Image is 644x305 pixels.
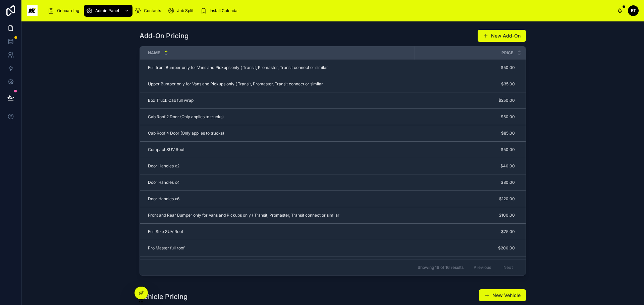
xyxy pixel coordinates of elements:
span: Admin Panel [95,8,119,13]
span: BT [631,8,636,13]
span: $40.00 [417,163,515,169]
span: $50.00 [417,114,515,120]
img: App logo [27,5,38,16]
span: Full Size SUV Roof [148,229,183,234]
span: Onboarding [57,8,79,13]
a: Door Handles x4 [148,180,411,185]
a: Onboarding [46,5,84,17]
span: Door Handles x2 [148,163,179,169]
a: $50.00 [415,62,518,73]
span: Front and Rear Bumper only for Vans and Pickups only ( Transit, Promaster, Transit connect or sim... [148,213,339,218]
a: Full front Bumper only for Vans and Pickups only ( Transit, Promaster, Transit connect or similar [148,65,411,70]
button: New Add-On [478,30,526,42]
a: $50.00 [415,111,518,122]
span: Showing 16 of 16 results [418,265,464,270]
a: $200.00 [415,243,518,253]
span: $80.00 [417,180,515,185]
a: Compact SUV Roof [148,147,411,152]
span: Cab Roof 2 Door (Only applies to trucks) [148,114,224,120]
h1: Add-On Pricing [140,31,189,41]
a: Door Handles x6 [148,196,411,202]
a: $250.00 [415,95,518,106]
span: $50.00 [417,65,515,70]
span: $85.00 [417,131,515,136]
span: Contacts [144,8,161,13]
a: $120.00 [415,194,518,204]
span: Door Handles x6 [148,196,179,202]
span: Price [501,50,513,56]
h1: Vehicle Pricing [140,292,187,301]
span: $50.00 [417,147,515,152]
span: Install Calendar [210,8,239,13]
span: Upper Bumper only for Vans and Pickups only ( Transit, Promaster, Transit connect or similar [148,81,323,87]
a: Contacts [132,5,166,17]
a: Admin Panel [84,5,132,17]
a: Front and Rear Bumper only for Vans and Pickups only ( Transit, Promaster, Transit connect or sim... [148,213,411,218]
a: $35.00 [415,79,518,89]
a: Door Handles x2 [148,163,411,169]
a: $85.00 [415,128,518,139]
span: Job Split [177,8,194,13]
a: $100.00 [415,210,518,221]
a: $40.00 [415,161,518,171]
span: Cab Roof 4 Door (Only applies to trucks) [148,131,224,136]
span: $200.00 [417,245,515,251]
a: Cab Roof 2 Door (Only applies to trucks) [148,114,411,120]
span: $35.00 [417,81,515,87]
span: Door Handles x4 [148,180,180,185]
a: Box Truck Cab full wrap [148,98,411,103]
span: Pro Master full roof [148,245,184,251]
span: $100.00 [417,213,515,218]
a: Job Split [166,5,198,17]
a: Install Calendar [198,5,244,17]
a: $50.00 [415,144,518,155]
a: Upper Bumper only for Vans and Pickups only ( Transit, Promaster, Transit connect or similar [148,81,411,87]
span: $250.00 [417,98,515,103]
span: Box Truck Cab full wrap [148,98,194,103]
div: scrollable content [43,3,617,18]
a: $75.00 [415,226,518,237]
a: Pro Master full roof [148,245,411,251]
span: Name [148,50,160,56]
button: New Vehicle [479,289,526,301]
span: $120.00 [417,196,515,202]
span: Full front Bumper only for Vans and Pickups only ( Transit, Promaster, Transit connect or similar [148,65,328,70]
span: Compact SUV Roof [148,147,184,152]
a: $80.00 [415,177,518,188]
span: $75.00 [417,229,515,234]
a: Cab Roof 4 Door (Only applies to trucks) [148,131,411,136]
a: Full Size SUV Roof [148,229,411,234]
